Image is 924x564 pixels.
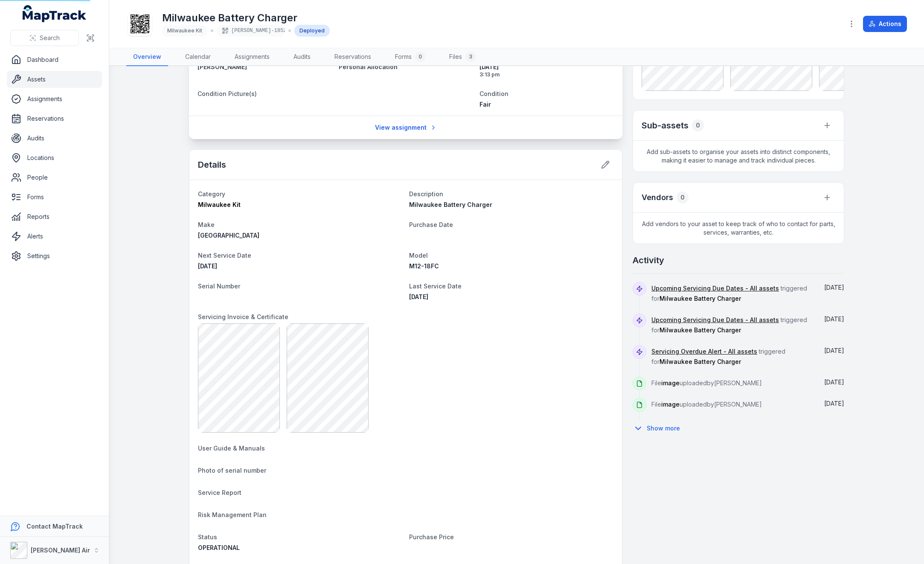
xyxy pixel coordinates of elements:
span: 3:13 pm [479,71,614,78]
a: Servicing Overdue Alert - All assets [651,347,757,356]
div: 0 [415,52,425,62]
span: image [661,401,680,408]
span: Status [198,533,217,541]
span: [DATE] [198,262,217,270]
a: Reservations [328,48,378,66]
span: [DATE] [824,400,844,407]
a: Settings [7,247,102,265]
span: Milwaukee Battery Charger [660,358,741,365]
span: Photo of serial number [198,467,266,474]
button: Show more [633,419,686,437]
span: [GEOGRAPHIC_DATA] [198,232,259,239]
a: Upcoming Servicing Due Dates - All assets [651,316,779,324]
a: MapTrack [23,5,87,22]
span: Fair [479,101,491,108]
a: Reservations [7,110,102,127]
span: File uploaded by [PERSON_NAME] [651,379,762,387]
a: Locations [7,149,102,166]
a: Upcoming Servicing Due Dates - All assets [651,284,779,293]
h3: Vendors [642,192,673,204]
h1: Milwaukee Battery Charger [162,11,330,25]
a: Assignments [7,90,102,108]
span: Milwaukee Battery Charger [660,326,741,334]
span: Serial Number [198,282,240,290]
span: Personal Allocation [339,63,398,70]
span: User Guide & Manuals [198,445,265,452]
span: Milwaukee Battery Charger [660,295,741,302]
span: Search [40,34,60,42]
a: Audits [7,130,102,147]
span: Condition [479,90,508,97]
div: [PERSON_NAME]-1852 [217,25,285,37]
a: Personal Allocation [339,63,473,71]
span: Add sub-assets to organise your assets into distinct components, making it easier to manage and t... [633,141,844,172]
button: Actions [863,16,907,32]
a: Alerts [7,228,102,245]
span: Condition Picture(s) [198,90,257,97]
span: Last Service Date [409,282,462,290]
h2: Details [198,159,226,171]
a: Assignments [228,48,276,66]
span: triggered for [651,316,807,334]
span: Risk Management Plan [198,511,267,518]
time: 21/05/2025, 3:14:04 pm [824,400,844,407]
a: Forms0 [388,48,432,66]
h2: Sub-assets [642,119,689,131]
a: Reports [7,208,102,225]
span: Milwaukee Battery Charger [409,201,492,208]
time: 18/08/2025, 11:30:00 am [824,284,844,291]
span: Make [198,221,215,228]
span: Purchase Date [409,221,453,228]
span: Milwaukee Kit [198,201,241,208]
button: Search [10,30,79,46]
span: [DATE] [479,63,614,71]
span: Category [198,190,225,198]
span: Next Service Date [198,252,251,259]
span: triggered for [651,285,807,302]
a: Dashboard [7,51,102,68]
strong: [PERSON_NAME] Air [31,547,90,554]
span: File uploaded by [PERSON_NAME] [651,401,762,408]
span: [DATE] [824,347,844,354]
time: 18/08/2025, 11:00:00 am [824,347,844,354]
a: People [7,169,102,186]
time: 21/05/2025, 3:13:22 pm [479,63,614,78]
a: [PERSON_NAME] [198,63,332,71]
a: Calendar [178,48,218,66]
div: Deployed [294,25,330,37]
span: [DATE] [409,293,428,300]
div: 0 [692,119,704,131]
div: 0 [677,192,689,204]
span: [DATE] [824,315,844,323]
a: Forms [7,189,102,206]
div: 3 [465,52,476,62]
a: Audits [287,48,317,66]
span: triggered for [651,348,785,365]
span: OPERATIONAL [198,544,240,551]
time: 18/08/2025, 11:00:00 am [824,315,844,323]
span: Service Report [198,489,241,496]
span: Purchase Price [409,533,454,541]
span: Servicing Invoice & Certificate [198,313,288,320]
a: View assignment [369,119,442,136]
a: Files3 [442,48,482,66]
time: 21/05/2025, 3:14:04 pm [824,378,844,386]
span: Model [409,252,428,259]
span: M12-18FC [409,262,439,270]
strong: Contact MapTrack [26,523,83,530]
span: image [661,379,680,387]
time: 01/06/2025, 12:00:00 am [198,262,217,270]
span: [DATE] [824,284,844,291]
span: Add vendors to your asset to keep track of who to contact for parts, services, warranties, etc. [633,213,844,244]
h2: Activity [633,254,664,266]
a: Overview [126,48,168,66]
a: Assets [7,71,102,88]
span: Description [409,190,443,198]
span: [DATE] [824,378,844,386]
span: Milwaukee Kit [167,27,202,34]
time: 01/03/2025, 12:00:00 am [409,293,428,300]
